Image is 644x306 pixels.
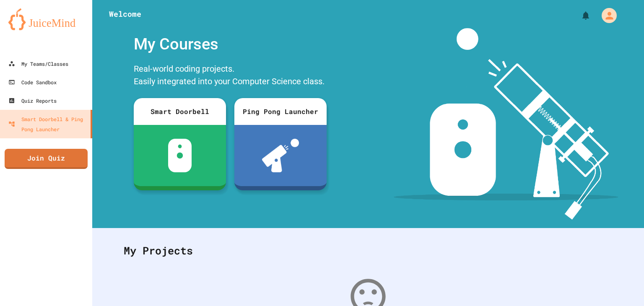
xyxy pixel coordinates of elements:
[262,139,299,172] img: ppl-with-ball.png
[5,149,88,169] a: Join Quiz
[8,59,68,69] div: My Teams/Classes
[565,8,593,23] div: My Notifications
[8,77,57,87] div: Code Sandbox
[130,28,331,60] div: My Courses
[593,6,619,25] div: My Account
[234,98,327,125] div: Ping Pong Launcher
[8,96,57,106] div: Quiz Reports
[134,98,226,125] div: Smart Doorbell
[394,28,618,220] img: banner-image-my-projects.png
[8,8,84,30] img: logo-orange.svg
[168,139,192,172] img: sdb-white.svg
[8,114,87,134] div: Smart Doorbell & Ping Pong Launcher
[130,60,331,92] div: Real-world coding projects. Easily integrated into your Computer Science class.
[115,234,621,267] div: My Projects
